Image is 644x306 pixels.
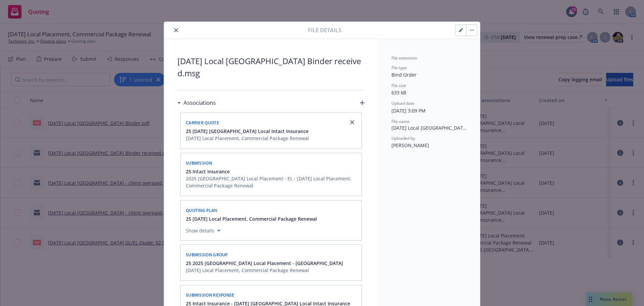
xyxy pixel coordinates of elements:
span: Bind Order [391,72,417,78]
button: 25 [DATE] [GEOGRAPHIC_DATA] Local Intact Insurance [186,128,309,135]
span: 25 Intact Insurance [186,168,230,175]
a: close [348,118,356,126]
button: 25 2025 [GEOGRAPHIC_DATA] Local Placement - [GEOGRAPHIC_DATA] [186,260,343,267]
span: [PERSON_NAME] [391,142,429,148]
span: [DATE] Local [GEOGRAPHIC_DATA] Binder received.msg [391,124,467,131]
h3: Associations [183,98,216,107]
span: Submission [186,160,212,166]
span: Carrier quote [186,120,219,126]
button: close [172,26,180,34]
span: [DATE] Local [GEOGRAPHIC_DATA] Binder received.msg [177,55,365,79]
span: Submission response [186,292,234,298]
span: File extension [391,55,417,61]
span: [DATE] 3:09 PM [391,107,426,114]
span: Quoting plan [186,208,217,213]
button: Show details [183,227,223,235]
span: File size [391,83,406,88]
button: 25 [DATE] Local Placement, Commercial Package Renewal [186,215,317,222]
span: Uploaded by [391,135,415,141]
span: File name [391,119,410,124]
span: Submission group [186,252,228,258]
span: 633 kB [391,89,406,96]
button: 25 Intact Insurance [186,168,358,175]
span: Upload date [391,100,414,106]
div: [DATE] Local Placement, Commercial Package Renewal [186,267,343,274]
div: Associations [177,98,216,107]
span: File type [391,65,407,71]
div: 2025 [GEOGRAPHIC_DATA] Local Placement - EL - [DATE] Local Placement, Commercial Package Renewal [186,175,358,189]
div: [DATE] Local Placement, Commercial Package Renewal [186,135,309,142]
span: File details [308,26,341,34]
